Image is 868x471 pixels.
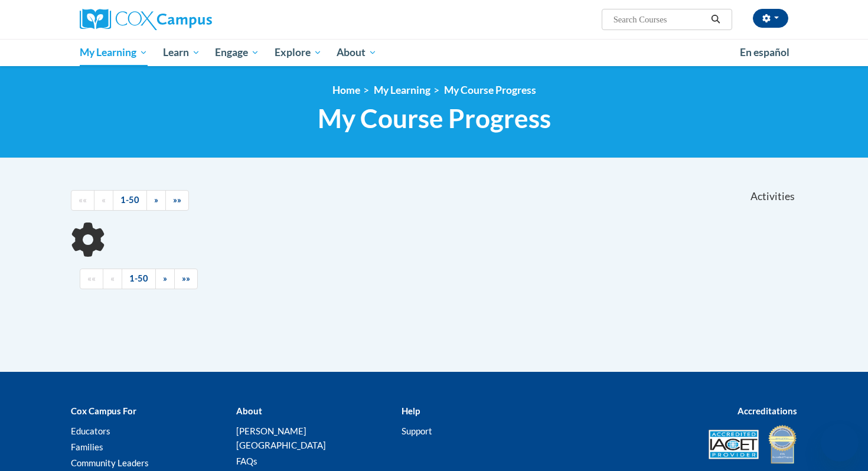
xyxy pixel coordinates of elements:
a: 1-50 [113,190,147,211]
a: My Course Progress [444,84,536,96]
span: About [337,45,377,60]
img: Cox Campus [80,9,212,30]
span: « [110,273,115,283]
button: Account Settings [753,9,788,28]
span: « [102,195,106,205]
img: IDA® Accredited [768,424,797,465]
span: «« [79,195,87,205]
iframe: Button to launch messaging window [821,424,859,462]
a: Engage [207,39,267,66]
input: Search Courses [612,12,707,27]
a: 1-50 [122,269,156,289]
img: Accredited IACET® Provider [709,430,759,459]
div: Main menu [62,39,806,66]
span: Learn [163,45,200,60]
a: Community Leaders [71,457,149,468]
a: Educators [71,426,110,436]
b: Accreditations [738,405,797,416]
a: [PERSON_NAME][GEOGRAPHIC_DATA] [236,426,326,450]
span: »» [173,195,181,205]
a: Begining [80,269,103,289]
a: Support [402,426,432,436]
a: Home [332,84,360,96]
a: About [329,39,385,66]
a: Learn [155,39,208,66]
a: Begining [71,190,94,211]
span: » [163,273,167,283]
a: Next [146,190,166,211]
span: Engage [215,45,259,60]
span: En español [740,46,789,58]
span: » [154,195,158,205]
span: Activities [750,190,795,203]
span: My Course Progress [318,103,551,134]
a: FAQs [236,456,257,466]
span: My Learning [80,45,148,60]
b: Help [402,405,420,416]
a: End [174,269,198,289]
a: En español [732,40,797,65]
a: My Learning [374,84,430,96]
b: Cox Campus For [71,405,136,416]
span: «« [87,273,96,283]
a: My Learning [72,39,155,66]
a: End [165,190,189,211]
span: Explore [275,45,322,60]
a: Previous [103,269,122,289]
a: Previous [94,190,113,211]
a: Families [71,441,103,452]
a: Next [155,269,175,289]
a: Cox Campus [80,9,304,30]
a: Explore [267,39,329,66]
span: »» [182,273,190,283]
b: About [236,405,262,416]
button: Search [707,12,725,27]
